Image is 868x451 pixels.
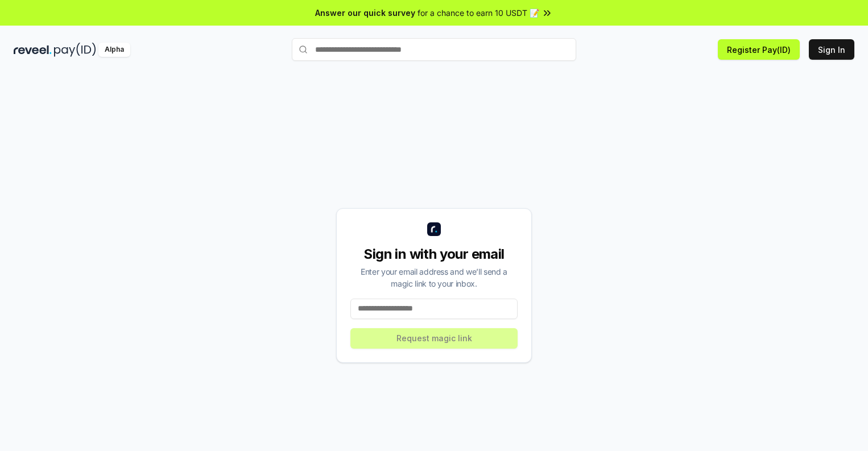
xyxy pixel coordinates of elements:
div: Enter your email address and we’ll send a magic link to your inbox. [350,266,518,289]
button: Register Pay(ID) [718,39,800,60]
img: reveel_dark [14,43,52,57]
img: logo_small [427,222,441,236]
img: pay_id [54,43,96,57]
div: Alpha [98,43,130,57]
div: Sign in with your email [350,245,518,263]
span: Answer our quick survey [315,7,415,19]
button: Sign In [809,39,854,60]
span: for a chance to earn 10 USDT 📝 [418,7,539,19]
